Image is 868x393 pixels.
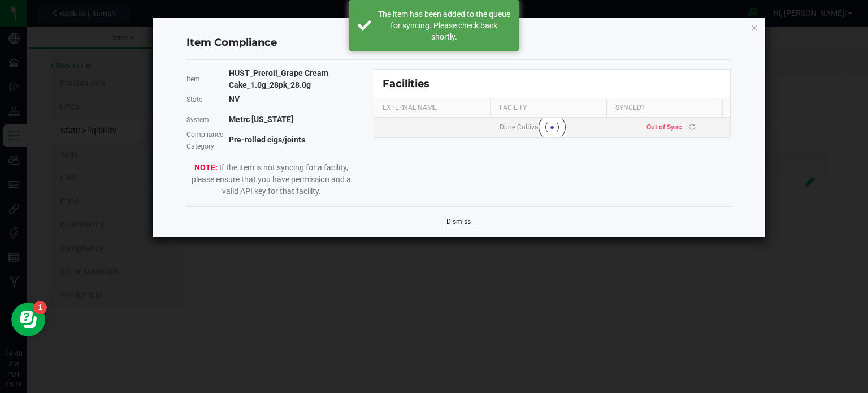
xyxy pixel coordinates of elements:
div: Facilities [383,77,438,90]
iframe: Resource center [11,303,45,336]
div: The item has been added to the queue for syncing. Please check back shortly. [377,8,510,42]
b: Metrc [US_STATE] [229,115,293,124]
button: Close modal [750,20,758,34]
span: State [186,96,202,103]
span: If the item is not syncing for a facility, please ensure that you have permission and a valid API... [186,150,357,197]
h4: Item Compliance [186,36,731,50]
th: EXTERNAL NAME [374,98,490,118]
a: Dismiss [446,217,471,227]
b: HUST_Preroll_Grape Cream Cake_1.0g_28pk_28.0g [229,68,328,89]
iframe: Resource center unread badge [33,301,47,314]
b: Pre-rolled cigs/joints [229,135,305,144]
th: SYNCED? [606,98,723,118]
span: Compliance Category [186,131,223,150]
span: Item [186,75,200,83]
th: FACILITY [490,98,606,118]
b: NV [229,94,240,103]
span: System [186,116,209,124]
